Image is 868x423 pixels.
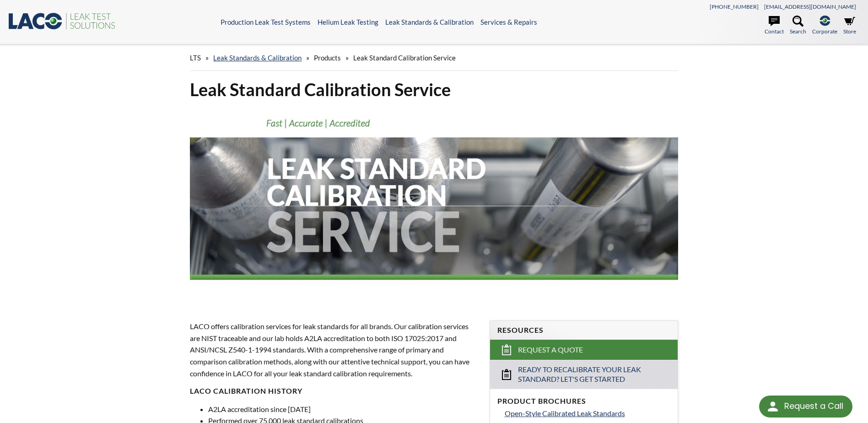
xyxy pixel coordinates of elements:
[759,396,852,418] div: Request a Call
[843,16,856,36] a: Store
[385,18,474,26] a: Leak Standards & Calibration
[790,16,806,36] a: Search
[190,320,478,379] p: LACO offers calibration services for leak standards for all brands. Our calibration services are ...
[353,54,456,62] span: Leak Standard Calibration Service
[812,27,837,36] span: Corporate
[518,365,651,384] span: Ready to Recalibrate Your Leak Standard? Let's Get Started
[221,18,311,26] a: Production Leak Test Systems
[505,407,670,419] a: Open-Style Calibrated Leak Standards
[766,399,780,414] img: round button
[518,345,583,355] span: Request a Quote
[480,18,537,26] a: Services & Repairs
[318,18,378,26] a: Helium Leak Testing
[190,78,678,101] h1: Leak Standard Calibration Service
[490,340,678,360] a: Request a Quote
[213,54,302,62] a: Leak Standards & Calibration
[505,409,625,418] span: Open-Style Calibrated Leak Standards
[764,3,856,10] a: [EMAIL_ADDRESS][DOMAIN_NAME]
[208,403,478,415] li: A2LA accreditation since [DATE]
[314,54,341,62] span: Products
[710,3,759,10] a: [PHONE_NUMBER]
[784,396,843,417] div: Request a Call
[190,54,201,62] span: LTS
[490,360,678,389] a: Ready to Recalibrate Your Leak Standard? Let's Get Started
[190,108,678,304] img: Leak Standard Calibration Service header
[497,325,670,335] h4: Resources
[497,396,670,406] h4: Product Brochures
[190,45,678,71] div: » » »
[765,16,784,36] a: Contact
[190,386,302,395] strong: LACO Calibration History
